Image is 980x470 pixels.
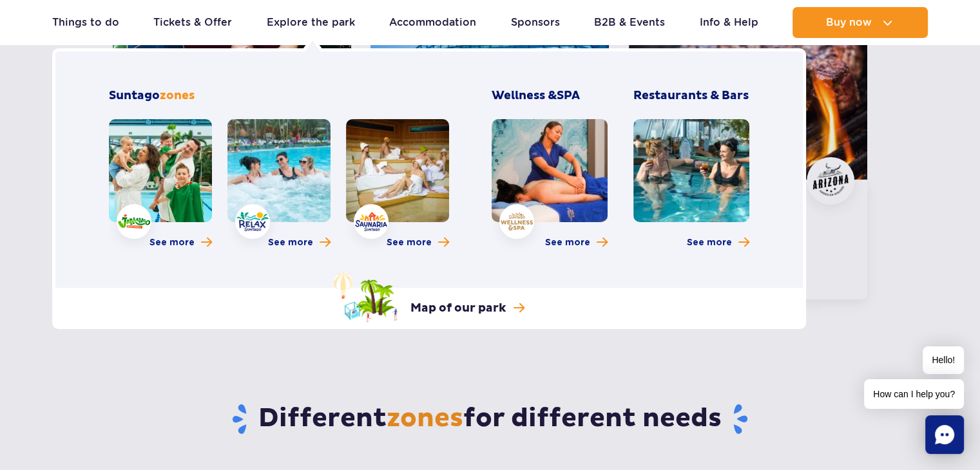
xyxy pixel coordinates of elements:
[687,236,732,249] span: See more
[153,7,232,38] a: Tickets & Offer
[700,7,758,38] a: Info & Help
[923,346,964,374] span: Hello!
[557,88,580,103] span: SPA
[511,7,560,38] a: Sponsors
[268,236,331,249] a: More about Relax zone
[594,7,665,38] a: B2B & Events
[387,236,449,249] a: More about Saunaria zone
[793,7,928,38] button: Buy now
[149,236,195,249] span: See more
[389,7,476,38] a: Accommodation
[410,301,506,316] p: Map of our park
[545,236,608,249] a: More about Wellness & SPA
[268,236,313,249] span: See more
[545,236,590,249] span: See more
[52,7,119,38] a: Things to do
[387,236,432,249] span: See more
[160,88,195,103] span: zones
[492,88,608,104] h3: Wellness &
[826,17,872,28] span: Buy now
[687,236,749,249] a: More about Restaurants & Bars
[333,272,524,323] a: Map of our park
[633,88,749,104] h3: Restaurants & Bars
[864,379,964,409] span: How can I help you?
[149,236,212,249] a: More about Jamango zone
[925,415,964,454] div: Chat
[267,7,355,38] a: Explore the park
[109,88,449,104] h2: Suntago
